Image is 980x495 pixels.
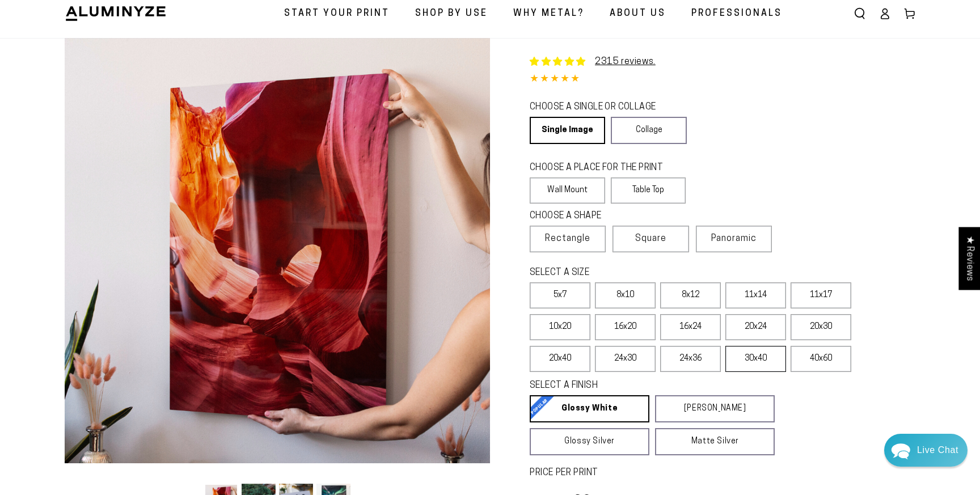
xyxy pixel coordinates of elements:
label: 20x30 [791,314,851,340]
label: PRICE PER PRINT [530,467,915,480]
span: Square [635,232,666,246]
label: 24x36 [660,346,721,372]
div: Aluminyze [52,112,200,122]
label: 8x10 [595,282,656,308]
a: Single Image [530,117,605,144]
a: Glossy White [530,395,649,422]
div: Click to open Judge.me floating reviews tab [958,227,980,290]
span: About Us [610,6,666,22]
legend: CHOOSE A PLACE FOR THE PRINT [530,162,675,175]
span: We run on [87,325,154,331]
span: Panoramic [711,234,757,243]
span: Why Metal? [513,6,584,22]
label: 8x12 [660,282,721,308]
label: Table Top [611,177,686,204]
div: Recent Conversations [23,91,217,101]
a: Matte Silver [655,428,775,455]
span: Professionals [691,6,782,22]
label: 11x14 [725,282,786,308]
label: 20x40 [530,346,590,372]
label: 5x7 [530,282,590,308]
legend: CHOOSE A SINGLE OR COLLAGE [530,101,676,114]
a: Glossy Silver [530,428,649,455]
label: 11x17 [791,282,851,308]
label: 40x60 [791,346,851,372]
div: Chat widget toggle [884,434,968,467]
legend: SELECT A FINISH [530,379,747,392]
a: 2315 reviews. [530,55,656,69]
div: [DATE] [200,113,220,121]
span: Re:amaze [121,323,153,332]
label: 16x20 [595,314,656,340]
div: We usually reply in a few hours. [16,53,225,62]
span: Shop By Use [415,6,488,22]
span: Rectangle [545,232,590,246]
label: 10x20 [530,314,590,340]
summary: Search our site [847,1,872,26]
legend: CHOOSE A SHAPE [530,210,677,223]
div: 4.85 out of 5.0 stars [530,71,915,88]
span: Start Your Print [284,6,390,22]
label: 30x40 [725,346,786,372]
label: 16x24 [660,314,721,340]
label: 24x30 [595,346,656,372]
a: Send a Message [77,342,164,360]
img: missing_thumb-9d6c3a54066ef25ae95f5dc6d59505127880417e42794f8707aec483bafeb43d.png [37,111,49,122]
div: Contact Us Directly [917,434,958,467]
img: Aluminyze [65,5,167,22]
a: [PERSON_NAME] [655,395,775,422]
legend: SELECT A SIZE [530,266,757,280]
img: John [118,17,147,46]
label: Wall Mount [530,177,605,204]
label: 20x24 [725,314,786,340]
img: Marie J [94,17,124,46]
a: Collage [611,117,686,144]
p: Hi [PERSON_NAME], Thank you for reaching out to us. I apologize but I don't have that option on m... [37,124,220,134]
a: 2315 reviews. [595,57,656,66]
